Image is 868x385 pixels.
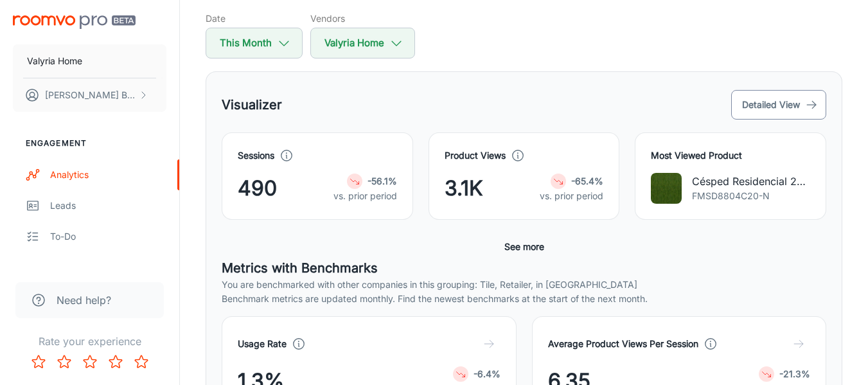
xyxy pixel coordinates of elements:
[310,28,415,58] button: Valyria Home
[222,95,282,114] h5: Visualizer
[13,44,166,78] button: Valyria Home
[206,28,303,58] button: This Month
[499,235,549,258] button: See more
[779,368,810,379] strong: -21.3%
[310,12,415,25] h5: Vendors
[206,12,303,25] h5: Date
[50,229,166,244] div: To-do
[238,148,274,163] h4: Sessions
[692,174,810,189] p: Césped Residencial 20mm Exterior
[571,175,603,186] strong: -65.4%
[238,173,277,204] span: 490
[50,168,166,182] div: Analytics
[333,189,397,203] p: vs. prior period
[731,90,826,120] button: Detailed View
[13,15,136,29] img: Roomvo PRO Beta
[103,349,128,375] button: Rate 4 star
[27,54,82,68] p: Valyria Home
[238,337,287,351] h4: Usage Rate
[13,78,166,112] button: [PERSON_NAME] Barrio
[445,148,506,163] h4: Product Views
[540,189,603,203] p: vs. prior period
[77,349,103,375] button: Rate 3 star
[548,337,698,351] h4: Average Product Views Per Session
[10,334,169,349] p: Rate your experience
[692,189,810,203] p: FMSD8804C20-N
[222,278,826,292] p: You are benchmarked with other companies in this grouping: Tile, Retailer, in [GEOGRAPHIC_DATA]
[26,349,51,375] button: Rate 1 star
[368,175,397,186] strong: -56.1%
[57,292,111,308] span: Need help?
[222,292,826,306] p: Benchmark metrics are updated monthly. Find the newest benchmarks at the start of the next month.
[474,368,500,379] strong: -6.4%
[651,148,810,163] h4: Most Viewed Product
[651,173,682,204] img: Césped Residencial 20mm Exterior
[222,258,826,278] h5: Metrics with Benchmarks
[51,349,77,375] button: Rate 2 star
[445,173,483,204] span: 3.1K
[45,88,136,102] p: [PERSON_NAME] Barrio
[128,349,154,375] button: Rate 5 star
[50,199,166,213] div: Leads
